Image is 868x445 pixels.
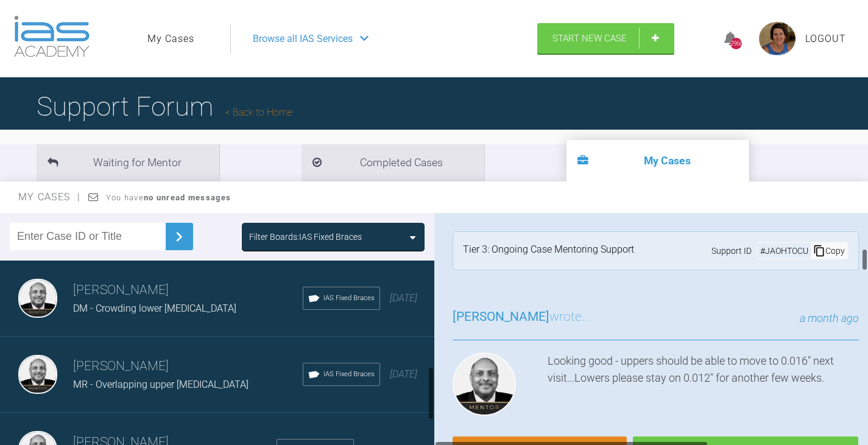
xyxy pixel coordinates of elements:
a: Start New Case [537,23,674,54]
span: [DATE] [390,368,417,380]
li: Completed Cases [302,144,484,181]
div: Looking good - uppers should be able to move to 0.016" next visit...Lowers please stay on 0.012" ... [548,352,859,421]
img: Utpalendu Bose [18,279,57,318]
span: IAS Fixed Braces [323,369,375,380]
a: Logout [805,31,846,47]
strong: no unread messages [144,193,231,202]
div: Tier 3: Ongoing Case Mentoring Support [463,242,634,260]
span: Start New Case [552,33,627,44]
span: Support ID [711,244,752,258]
span: Browse all IAS Services [253,31,353,47]
img: chevronRight.28bd32b0.svg [169,227,189,247]
span: IAS Fixed Braces [323,293,375,304]
img: Utpalendu Bose [453,352,516,416]
input: Enter Case ID or Title [10,223,166,250]
span: My Cases [18,191,81,203]
div: # JAOHTOCU [758,244,811,258]
span: [PERSON_NAME] [453,309,549,324]
li: My Cases [566,140,749,181]
div: Copy [811,243,847,259]
img: Utpalendu Bose [18,355,57,394]
div: Filter Boards: IAS Fixed Braces [249,230,362,244]
h1: Support Forum [37,85,292,128]
h3: [PERSON_NAME] [73,280,303,301]
span: a month ago [800,312,859,324]
div: 2966 [730,38,742,49]
h3: wrote... [453,307,591,328]
span: [DATE] [390,292,417,304]
a: My Cases [147,31,194,47]
span: You have [106,193,231,202]
img: profile.png [759,22,796,55]
img: logo-light.3e3ef733.png [14,16,90,57]
span: MR - Overlapping upper [MEDICAL_DATA] [73,379,249,390]
h3: [PERSON_NAME] [73,356,303,377]
span: DM - Crowding lower [MEDICAL_DATA] [73,303,236,314]
a: Back to Home [225,107,292,118]
li: Waiting for Mentor [37,144,219,181]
